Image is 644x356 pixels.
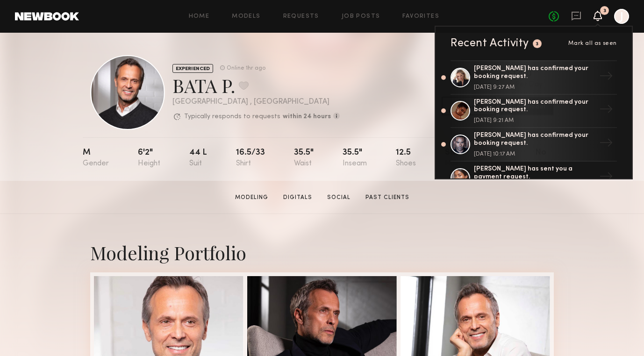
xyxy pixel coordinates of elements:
[451,95,617,128] a: [PERSON_NAME] has confirmed your booking request.[DATE] 9:21 AM→
[343,149,367,168] div: 35.5"
[184,114,280,120] p: Typically responds to requests
[232,14,260,20] a: Models
[172,73,340,98] div: BATA P.
[189,149,207,168] div: 44 l
[83,149,109,168] div: M
[474,151,595,157] div: [DATE] 10:17 AM
[189,14,210,20] a: Home
[451,38,529,49] div: Recent Activity
[294,149,314,168] div: 35.5"
[474,118,595,123] div: [DATE] 9:21 AM
[451,128,617,162] a: [PERSON_NAME] has confirmed your booking request.[DATE] 10:17 AM→
[595,99,617,123] div: →
[603,8,606,14] div: 3
[474,65,595,81] div: [PERSON_NAME] has confirmed your booking request.
[451,162,617,195] a: [PERSON_NAME] has sent you a payment request.→
[172,64,213,73] div: EXPERIENCED
[451,60,617,95] a: [PERSON_NAME] has confirmed your booking request.[DATE] 9:27 AM→
[279,193,316,202] a: Digitals
[342,14,380,20] a: Job Posts
[172,98,340,106] div: [GEOGRAPHIC_DATA] , [GEOGRAPHIC_DATA]
[474,99,595,114] div: [PERSON_NAME] has confirmed your booking request.
[323,193,354,202] a: Social
[283,114,331,120] b: within 24 hours
[362,193,413,202] a: Past Clients
[595,132,617,157] div: →
[231,193,272,202] a: Modeling
[283,14,319,20] a: Requests
[396,149,416,168] div: 12.5
[90,240,554,265] div: Modeling Portfolio
[536,42,539,47] div: 3
[227,65,265,71] div: Online 1hr ago
[138,149,160,168] div: 6'2"
[236,149,265,168] div: 16.5/33
[568,41,617,46] span: Mark all as seen
[595,65,617,90] div: →
[614,9,629,24] a: J
[595,166,617,190] div: →
[474,165,595,181] div: [PERSON_NAME] has sent you a payment request.
[474,85,595,90] div: [DATE] 9:27 AM
[474,132,595,148] div: [PERSON_NAME] has confirmed your booking request.
[402,14,439,20] a: Favorites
